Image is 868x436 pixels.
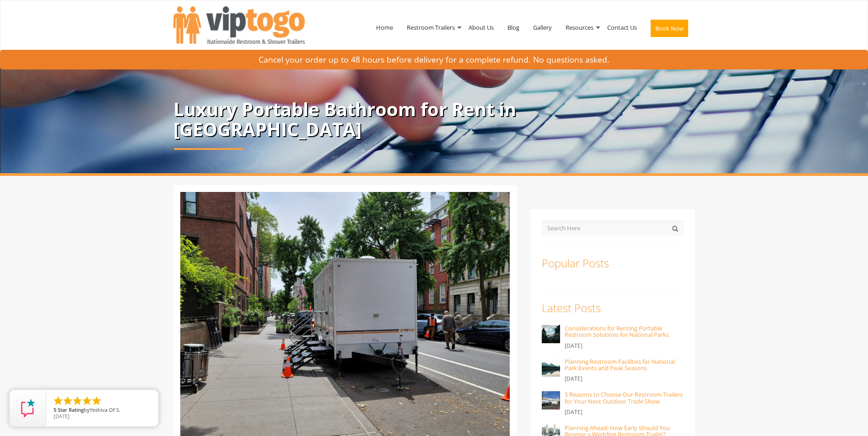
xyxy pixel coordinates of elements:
a: Gallery [526,4,559,51]
h3: Popular Posts [542,257,684,269]
p: [DATE] [565,340,684,351]
button: Live Chat [831,399,868,436]
span: 5 [54,406,56,413]
li:  [72,395,83,406]
img: Planning Restroom Facilities for National Park Events and Peak Seasons - VIPTOGO [542,358,560,377]
p: Luxury Portable Bathroom for Rent in [GEOGRAPHIC_DATA] [173,99,695,139]
li:  [53,395,64,406]
a: Considerations for Renting Portable Restroom Solutions for National Parks [565,324,669,339]
h3: Latest Posts [542,302,684,314]
a: Restroom Trailers [400,4,462,51]
a: Planning Restroom Facilities for National Park Events and Peak Seasons [565,357,675,372]
img: 5 Reasons to Choose Our Restroom Trailers for Your Next Outdoor Trade Show - VIPTOGO [542,391,560,409]
li:  [62,395,73,406]
img: VIPTOGO [173,6,305,44]
a: 5 Reasons to Choose Our Restroom Trailers for Your Next Outdoor Trade Show [565,390,683,405]
span: Yeshiva Of S. [90,406,120,413]
input: Search Here [542,221,684,235]
a: Resources [559,4,600,51]
li:  [91,395,102,406]
a: Contact Us [600,4,644,51]
span: Star Rating [58,406,84,413]
p: [DATE] [565,407,684,418]
span: by [54,407,151,414]
li:  [81,395,92,406]
span: [DATE] [54,413,70,420]
p: [DATE] [565,373,684,384]
a: About Us [462,4,501,51]
img: Review Rating [19,399,37,417]
button: Book Now [651,20,688,37]
a: Home [369,4,400,51]
a: Book Now [644,4,695,57]
a: Blog [501,4,526,51]
img: Considerations for Renting Portable Restroom Solutions for National Parks - VIPTOGO [542,325,560,343]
